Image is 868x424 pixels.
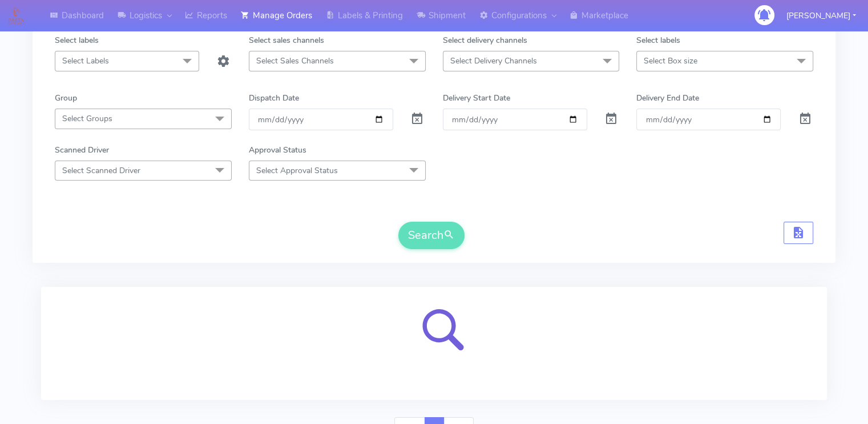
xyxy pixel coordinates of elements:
img: search-loader.svg [391,301,477,386]
label: Select delivery channels [443,34,527,46]
span: Select Box size [644,55,697,66]
span: Select Scanned Driver [62,165,140,176]
span: Select Labels [62,55,109,66]
label: Delivery Start Date [443,92,510,104]
span: Select Approval Status [256,165,338,176]
span: Select Sales Channels [256,55,334,66]
label: Delivery End Date [636,92,699,104]
label: Group [55,92,77,104]
span: Select Groups [62,113,112,124]
label: Dispatch Date [249,92,299,104]
button: [PERSON_NAME] [778,4,865,27]
label: Approval Status [249,144,306,156]
span: Select Delivery Channels [450,55,537,66]
label: Select labels [636,34,680,46]
button: Search [398,222,465,249]
label: Scanned Driver [55,144,109,156]
label: Select labels [55,34,99,46]
label: Select sales channels [249,34,324,46]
